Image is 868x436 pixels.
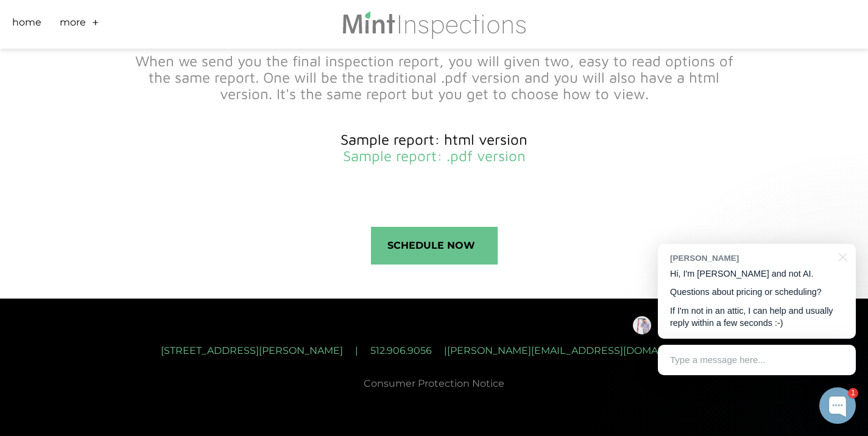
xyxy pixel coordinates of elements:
a: Sample report: .pdf version [343,147,526,164]
a: Consumer Protection Notice [364,378,504,389]
font: When we send you the final inspection report, you will given two, easy to read options of the sam... [135,52,733,102]
div: 1 [848,388,858,398]
font: [STREET_ADDRESS][PERSON_NAME] | 512.906.9056 | [PERSON_NAME][EMAIL_ADDRESS][DOMAIN_NAME] [161,345,707,356]
div: Type a message here... [658,345,856,375]
div: [PERSON_NAME] [670,252,831,264]
a: Sample report: html version [340,131,528,148]
span: Schedule Now [372,227,497,264]
a: + [92,15,99,34]
img: Mint Inspections [341,10,527,39]
p: Questions about pricing or scheduling? [670,286,844,299]
p: If I'm not in an attic, I can help and usually reply within a few seconds :-) [670,305,844,330]
a: More [60,15,86,34]
p: Hi, I'm [PERSON_NAME] and not AI. [670,268,844,280]
a: Home [12,15,41,34]
a: Schedule Now [371,227,498,265]
img: Josh Molleur [633,316,651,334]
